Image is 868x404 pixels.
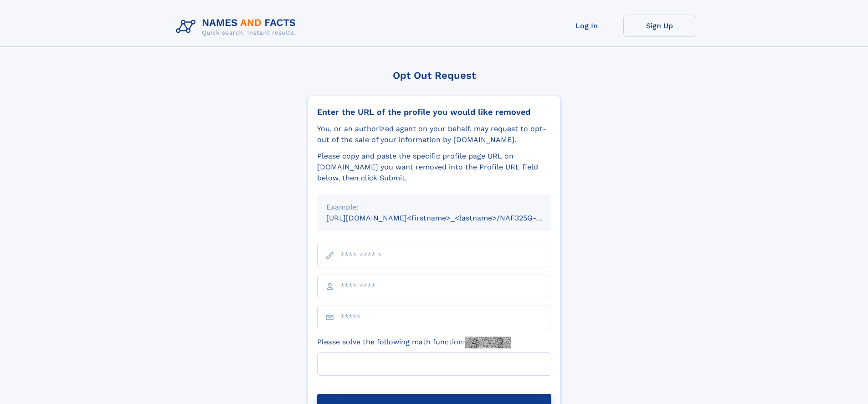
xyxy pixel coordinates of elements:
[308,70,561,81] div: Opt Out Request
[317,151,551,184] div: Please copy and paste the specific profile page URL on [DOMAIN_NAME] you want removed into the Pr...
[623,15,696,37] a: Sign Up
[317,337,511,348] label: Please solve the following math function:
[172,15,303,39] img: Logo Names and Facts
[550,15,623,37] a: Log In
[317,123,551,145] div: You, or an authorized agent on your behalf, may request to opt-out of the sale of your informatio...
[317,107,551,117] div: Enter the URL of the profile you would like removed
[326,202,542,213] div: Example:
[326,214,569,222] small: [URL][DOMAIN_NAME]<firstname>_<lastname>/NAF325G-xxxxxxxx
